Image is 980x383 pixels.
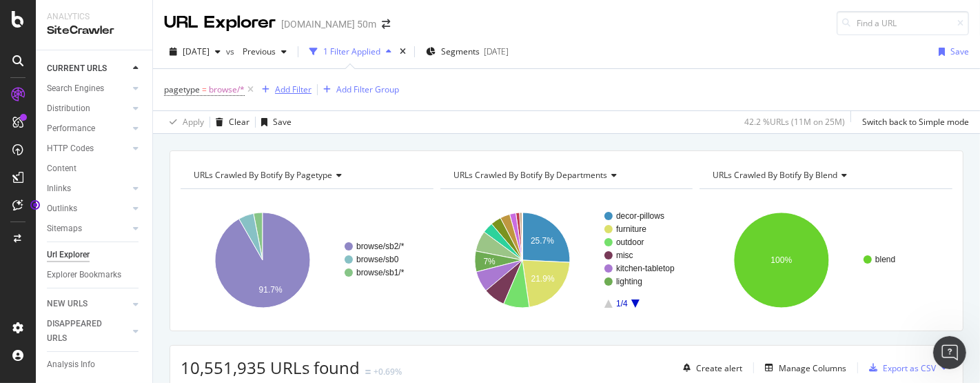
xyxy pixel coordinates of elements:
div: CURRENT URLS [47,61,107,76]
div: Sitemaps [47,222,82,236]
svg: A chart. [700,200,948,320]
a: NEW URLS [47,297,129,311]
h4: URLs Crawled By Botify By pagetype [191,164,421,186]
text: 21.9% [531,274,554,284]
div: Inlinks [47,181,71,196]
a: Performance [47,121,129,136]
text: furniture [616,224,646,234]
text: 7% [483,257,496,266]
a: Analysis Info [47,357,143,372]
button: Add Filter [256,81,312,98]
a: Url Explorer [47,248,143,262]
a: Outlinks [47,202,129,216]
div: Distribution [47,101,90,116]
button: Save [256,111,292,133]
div: Tooltip anchor [29,199,41,211]
span: pagetype [164,84,200,95]
button: Save [933,41,969,63]
text: browse/sb0 [356,255,399,264]
a: Explorer Bookmarks [47,268,143,282]
div: Outlinks [47,202,77,216]
span: = [202,84,207,95]
text: misc [616,251,633,260]
svg: A chart. [181,200,429,320]
a: CURRENT URLS [47,61,129,76]
button: [DATE] [164,41,226,63]
div: arrow-right-arrow-left [382,19,390,29]
div: Save [273,116,292,128]
button: Previous [237,41,292,63]
div: +0.69% [374,366,402,377]
div: URL Explorer [164,11,276,35]
h4: URLs Crawled By Botify By departments [451,164,681,186]
a: Inlinks [47,181,129,196]
span: Previous [237,46,276,57]
button: Segments[DATE] [420,41,514,63]
button: Manage Columns [759,360,846,376]
text: 1/4 [616,299,628,308]
img: Equal [365,370,371,374]
div: Save [950,46,969,57]
text: outdoor [616,237,644,247]
div: Add Filter [275,84,312,95]
div: NEW URLS [47,297,88,311]
text: lighting [616,277,642,286]
text: browse/sb1/* [356,268,405,277]
div: [DOMAIN_NAME] 50m [281,17,376,31]
button: Apply [164,111,204,133]
div: Clear [229,116,249,128]
text: decor-pillows [616,211,664,221]
button: Create alert [677,357,742,379]
a: Sitemaps [47,222,129,236]
text: 25.7% [531,237,554,246]
div: Performance [47,121,95,136]
button: Switch back to Simple mode [857,111,969,133]
button: 1 Filter Applied [304,41,397,63]
input: Find a URL [837,11,969,35]
div: SiteCrawler [47,23,141,39]
div: Analytics [47,11,141,23]
a: HTTP Codes [47,141,129,156]
div: Export as CSV [883,362,936,374]
div: [DATE] [484,46,509,57]
text: 100% [771,255,793,265]
a: Content [47,161,143,176]
div: Manage Columns [779,362,846,374]
span: browse/* [209,80,245,99]
span: Segments [441,46,480,57]
div: Analysis Info [47,357,95,372]
span: URLs Crawled By Botify By blend [713,169,837,181]
div: Add Filter Group [336,84,399,95]
h4: URLs Crawled By Botify By blend [710,164,940,186]
div: Apply [183,116,204,128]
div: Create alert [696,362,742,374]
svg: A chart. [440,200,689,320]
div: Switch back to Simple mode [862,116,969,128]
button: Clear [210,111,249,133]
text: kitchen-tabletop [616,264,675,273]
div: Search Engines [47,81,104,96]
span: 2025 Sep. 11th [183,46,210,57]
button: Add Filter Group [318,81,399,98]
div: times [397,45,409,59]
div: 42.2 % URLs ( 11M on 25M ) [744,116,845,128]
a: DISAPPEARED URLS [47,317,129,346]
div: DISAPPEARED URLS [47,317,116,346]
div: Url Explorer [47,248,90,262]
a: Search Engines [47,81,129,96]
iframe: Intercom live chat [933,336,966,369]
text: 91.7% [259,286,283,295]
div: 1 Filter Applied [323,46,380,57]
text: browse/sb2/* [356,242,405,251]
button: Export as CSV [864,357,936,379]
div: HTTP Codes [47,141,94,156]
div: Content [47,161,76,176]
span: URLs Crawled By Botify By departments [453,169,607,181]
div: Explorer Bookmarks [47,268,121,282]
text: blend [875,255,895,264]
span: vs [226,46,237,57]
a: Distribution [47,101,129,116]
